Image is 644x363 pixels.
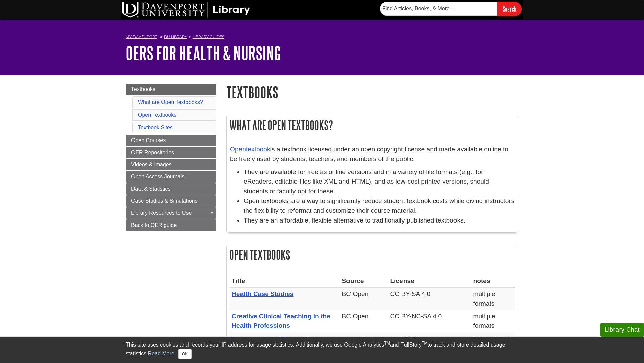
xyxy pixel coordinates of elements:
a: textbook [246,146,270,153]
input: Find Articles, Books, & More... [380,2,497,16]
a: OER Repositories [126,147,216,158]
span: Open Access Journals [131,174,184,179]
a: Textbooks [126,84,216,95]
span: Case Studies & Simulations [131,198,197,204]
a: Videos & Images [126,159,216,170]
a: Open Access Journals [126,171,216,183]
a: Textbook Sites [138,125,173,130]
li: They are an affordable, flexible alternative to traditionally published textbooks. [244,216,515,226]
a: DU Library [164,34,187,39]
form: Searches DU Library's articles, books, and more [380,2,522,16]
td: CC BY-NC-[GEOGRAPHIC_DATA] [388,332,471,354]
h2: What are Open Textbooks? [227,116,518,134]
a: My Davenport [126,34,157,40]
span: Textbooks [131,86,155,92]
li: Open textbooks are a way to significantly reduce student textbook costs while giving instructors ... [244,196,515,216]
span: Back to OER guide [131,222,177,228]
a: Library Resources to Use [126,207,216,219]
th: License [388,275,471,287]
div: This site uses cookies and records your IP address for usage statistics. Additionally, we use Goo... [126,341,518,359]
td: PDF or EPUB [471,332,515,354]
a: Case Studies & Simulations [126,195,216,207]
th: Title [230,275,340,287]
a: Data & Statistics [126,183,216,195]
a: Read More [148,351,174,356]
th: Source [340,275,388,287]
button: Close [178,349,192,359]
button: Library Chat [600,323,644,337]
span: Data & Statistics [131,186,170,192]
span: Library Resources to Use [131,210,192,216]
td: Open Textbook Library [340,332,388,354]
td: CC BY-SA 4.0 [388,287,471,310]
sup: TM [422,341,427,346]
th: notes [471,275,515,287]
a: Library Guides [193,34,224,39]
a: Creative Clinical Teaching in the Health Professions [232,313,330,329]
h1: Textbooks [226,84,518,101]
a: Open Textbooks [138,112,176,118]
a: Open [230,146,246,153]
sup: TM [384,341,390,346]
td: BC Open [340,287,388,310]
nav: breadcrumb [126,32,518,43]
a: Health Case Studies [232,290,293,297]
img: DU Library [122,2,250,18]
div: Guide Page Menu [126,84,216,231]
a: Open Courses [126,135,216,146]
td: multiple formats [471,287,515,310]
td: BC Open [340,310,388,332]
h2: Open Textbooks [227,246,518,264]
a: Undergraduate Diagnostic Imaging Fundamentals [232,335,312,351]
p: is a textbook licensed under an open copyright license and made available online to be freely use... [230,145,515,164]
span: OER Repositories [131,150,174,155]
input: Search [497,2,522,16]
a: What are Open Textbooks? [138,99,203,105]
td: multiple formats [471,310,515,332]
li: They are available for free as online versions and in a variety of file formats (e.g., for eReade... [244,167,515,196]
span: Open Courses [131,137,166,143]
a: OERs for Health & Nursing [126,43,281,64]
span: Videos & Images [131,162,172,167]
td: CC BY-NC-SA 4.0 [388,310,471,332]
a: Back to OER guide [126,219,216,231]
